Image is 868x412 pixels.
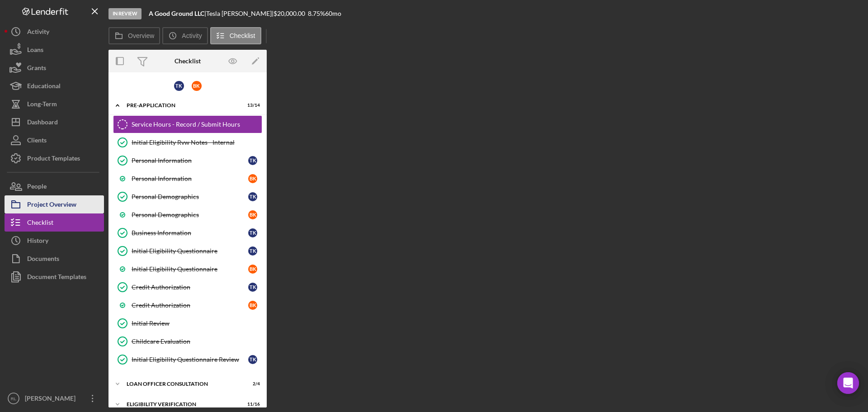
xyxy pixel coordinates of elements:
[113,224,262,242] a: Business InformationTK
[5,213,104,232] button: Checklist
[113,260,262,278] a: Initial Eligibility QuestionnaireBK
[127,381,237,387] div: Loan Officer Consultation
[248,228,257,237] div: T K
[113,152,262,170] a: Personal InformationTK
[132,193,248,200] div: Personal Demographics
[132,302,248,309] div: Credit Authorization
[11,396,17,401] text: RL
[244,402,260,407] div: 11 / 16
[132,121,262,128] div: Service Hours - Record / Submit Hours
[113,188,262,206] a: Personal DemographicsTK
[248,246,257,256] div: T K
[274,10,308,17] div: $20,000.00
[248,301,257,310] div: B K
[244,381,260,387] div: 2 / 4
[248,283,257,292] div: T K
[175,57,201,65] div: Checklist
[128,32,154,39] label: Overview
[174,81,184,91] div: T K
[5,23,104,41] button: Activity
[127,402,237,407] div: Eligibility Verification
[132,247,248,255] div: Initial Eligibility Questionnaire
[182,32,202,39] label: Activity
[248,210,257,219] div: B K
[27,195,76,216] div: Project Overview
[248,174,257,183] div: B K
[248,355,257,364] div: T K
[248,192,257,201] div: T K
[132,175,248,182] div: Personal Information
[132,157,248,164] div: Personal Information
[244,103,260,108] div: 13 / 14
[27,95,57,115] div: Long-Term
[27,177,47,198] div: People
[248,156,257,165] div: T K
[108,27,160,44] button: Overview
[248,265,257,274] div: B K
[27,23,49,43] div: Activity
[5,113,104,131] button: Dashboard
[113,332,262,350] a: Childcare Evaluation
[132,211,248,218] div: Personal Demographics
[27,149,80,170] div: Product Templates
[27,59,46,79] div: Grants
[206,10,274,17] div: Tesla [PERSON_NAME] |
[27,232,48,252] div: History
[113,115,262,133] a: Service Hours - Record / Submit Hours
[5,268,104,286] button: Document Templates
[5,131,104,149] button: Clients
[27,113,58,133] div: Dashboard
[230,32,255,39] label: Checklist
[5,195,104,213] button: Project Overview
[132,265,248,273] div: Initial Eligibility Questionnaire
[132,320,262,327] div: Initial Review
[149,10,206,17] div: |
[27,268,86,288] div: Document Templates
[5,389,104,407] button: RL[PERSON_NAME]
[27,213,53,234] div: Checklist
[27,41,43,61] div: Loans
[132,338,262,345] div: Childcare Evaluation
[113,278,262,296] a: Credit AuthorizationTK
[27,77,61,97] div: Educational
[132,284,248,291] div: Credit Authorization
[127,103,237,108] div: Pre-Application
[113,242,262,260] a: Initial Eligibility QuestionnaireTK
[108,8,142,19] div: In Review
[192,81,202,91] div: B K
[837,372,859,394] div: Open Intercom Messenger
[132,356,248,363] div: Initial Eligibility Questionnaire Review
[5,149,104,167] button: Product Templates
[27,131,47,152] div: Clients
[23,389,81,410] div: [PERSON_NAME]
[5,41,104,59] button: Loans
[5,77,104,95] button: Educational
[113,170,262,188] a: Personal InformationBK
[5,232,104,250] a: History
[325,10,341,17] div: 60 mo
[5,95,104,113] button: Long-Term
[210,27,261,44] button: Checklist
[5,250,104,268] button: Documents
[162,27,208,44] button: Activity
[132,139,262,146] div: Initial Eligibility Rvw Notes - Internal
[149,9,204,17] b: A Good Ground LLC
[113,296,262,314] a: Credit AuthorizationBK
[132,229,248,237] div: Business Information
[308,10,325,17] div: 8.75 %
[5,59,104,77] button: Grants
[5,177,104,195] button: People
